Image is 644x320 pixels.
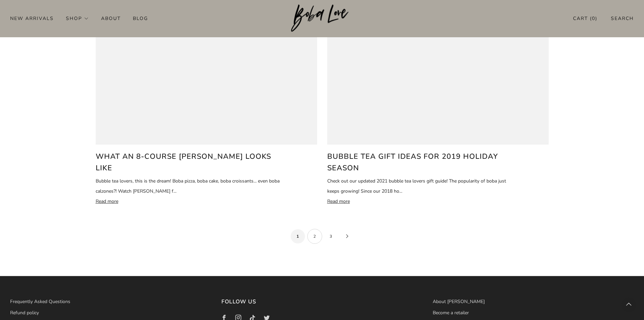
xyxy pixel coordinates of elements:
div: Bubble tea lovers, this is the dream! Boba pizza, boba cake, boba croissants... even boba calzone... [96,176,284,196]
a: What an 8-Course [PERSON_NAME] looks like [96,151,284,174]
div: Check out our updated 2021 bubble tea lovers gift guide! The popularity of boba just keeps growin... [327,176,516,196]
a: 3 [324,229,338,244]
a: Frequently Asked Questions [10,298,70,305]
a: Become a retailer [433,310,469,316]
a: Refund policy [10,310,39,316]
a: 2 [307,229,322,244]
a: Cart [573,13,597,24]
items-count: 0 [592,15,595,22]
a: Shop [66,13,89,24]
a: About [101,13,121,24]
h3: Follow us [221,297,423,307]
a: Search [611,13,634,24]
back-to-top-button: Back to top [622,298,636,312]
a: Read more [327,196,516,207]
img: Boba Love [291,4,353,32]
a: Blog [133,13,148,24]
a: New Arrivals [10,13,54,24]
a: Bubble tea gift ideas for 2019 holiday season [327,151,516,174]
span: 1 [290,229,305,244]
a: About [PERSON_NAME] [433,298,485,305]
a: Read more [96,196,284,207]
